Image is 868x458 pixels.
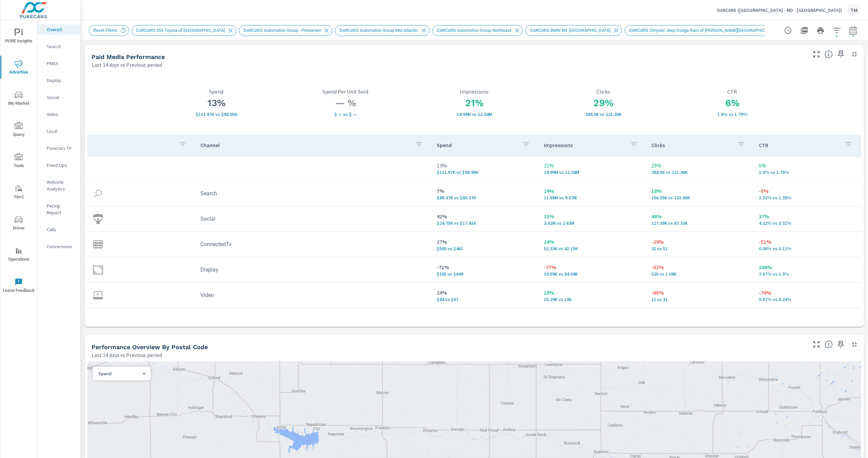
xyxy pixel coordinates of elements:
td: Social [195,210,431,227]
div: TM [848,4,860,16]
h3: 29% [539,97,668,109]
p: Spend [437,142,517,148]
td: Video [195,286,431,304]
p: Fixed Ops [47,162,75,168]
h3: — % [281,97,410,109]
p: -65% [651,288,748,297]
div: Social [37,92,80,102]
span: DARCARS BMW Mt. [GEOGRAPHIC_DATA] [526,28,614,33]
div: DARCARS Chrysler Jeep Dodge Ram of [PERSON_NAME][GEOGRAPHIC_DATA] [625,25,790,36]
button: Minimize Widget [849,339,860,350]
p: DARCARS ([GEOGRAPHIC_DATA] - MD - [GEOGRAPHIC_DATA]) [717,7,842,13]
p: 1.32% vs 1.39% [759,195,855,200]
button: Minimize Widget [849,49,860,60]
button: Print Report [814,24,827,37]
span: DARCARS 355 Toyota of [GEOGRAPHIC_DATA] [132,28,229,33]
p: -5% [759,187,855,195]
p: 31 vs 51 [651,246,748,251]
span: Driver [2,216,35,232]
p: 1.9% vs 1.79% [668,112,797,117]
p: $ — vs $ — [281,112,410,117]
p: 24% [437,288,533,297]
p: $585 vs $461 [437,246,533,251]
p: PureCars TV [47,145,75,152]
p: 19,692 vs 84,036 [544,271,640,277]
div: DARCARS 355 Toyota of [GEOGRAPHIC_DATA] [132,25,236,36]
p: 15,292 vs 13,004 [544,297,640,302]
span: Save this to your personalized report [835,339,846,350]
h3: 13% [152,97,281,109]
span: Save this to your personalized report [835,49,846,60]
p: Search [47,43,75,50]
p: 11,882,516 vs 9,570,328 [544,195,640,200]
p: 18% [651,187,748,195]
button: Make Fullscreen [811,49,822,60]
p: 27% [759,212,855,220]
p: Spend [152,88,281,95]
div: Fixed Ops [37,160,80,170]
div: DARCARS Automotive Group Mid-Atlantic [335,25,430,36]
p: 106% [759,263,855,271]
button: "Export Report to PDF" [797,24,811,37]
h3: 6% [668,97,797,109]
div: DARCARS BMW Mt. [GEOGRAPHIC_DATA] [526,25,622,36]
p: CTR [668,88,797,95]
p: Social [47,94,75,101]
p: 6% [759,161,855,170]
span: Advertise [2,60,35,76]
div: nav menu [0,20,37,301]
span: Understand performance data by postal code. Individual postal codes can be selected and expanded ... [825,340,833,349]
p: 2.67% vs 1.3% [759,271,855,277]
p: Last 14 days vs Previous period [92,351,162,359]
p: 13% [437,161,533,170]
div: Search [37,41,80,52]
p: Impressions [410,88,539,95]
p: 11 vs 31 [651,297,748,302]
p: $86,367 vs $80,366 [437,195,533,200]
div: Display [37,75,80,85]
div: Local [37,126,80,136]
img: icon-video.svg [93,290,103,300]
p: 21% [544,161,640,170]
p: 0.06% vs 0.12% [759,246,855,251]
div: Spend [93,371,145,377]
span: Operations [2,247,35,263]
p: 14,988,676 vs 12,342,066 [544,170,640,175]
img: icon-social.svg [93,214,103,224]
div: Reset Filters [89,25,129,36]
p: 15% [544,212,640,220]
span: PURE Insights [2,28,35,45]
p: Local [47,128,75,135]
p: 46% [651,212,748,220]
p: 284,504 vs 221,362 [539,112,668,117]
p: Spend [98,371,140,377]
div: DARCARS Automotive Group Northeast [432,25,523,36]
p: $84 vs $67 [437,297,533,302]
p: 18% [544,288,640,297]
p: 24% [544,187,640,195]
p: -39% [651,238,748,246]
button: Apply Filters [830,24,844,37]
p: 14,988,676 vs 12,342,066 [410,112,539,117]
p: Video [47,111,75,118]
p: 526 vs 1,091 [651,271,748,277]
td: Search [195,185,431,202]
p: CTR [759,142,839,148]
img: icon-display.svg [93,265,103,275]
p: Clicks [539,88,668,95]
p: $24,751 vs $17,409 [437,220,533,226]
p: -52% [651,263,748,271]
img: icon-connectedtv.svg [93,239,103,250]
p: Channel [200,142,410,148]
button: Select Date Range [846,24,860,37]
p: Conversions [47,243,75,250]
p: Spend Per Unit Sold [281,88,410,95]
div: Pacing Report [37,201,80,218]
p: 127,389 vs 87,330 [651,220,748,226]
p: Display [47,77,75,84]
p: 4.22% vs 3.32% [759,220,855,226]
td: ConnectedTv [195,236,431,253]
h5: Performance Overview By Postal Code [92,343,208,351]
button: Make Fullscreen [811,339,822,350]
p: $111,971 vs $98,952 [152,112,281,117]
